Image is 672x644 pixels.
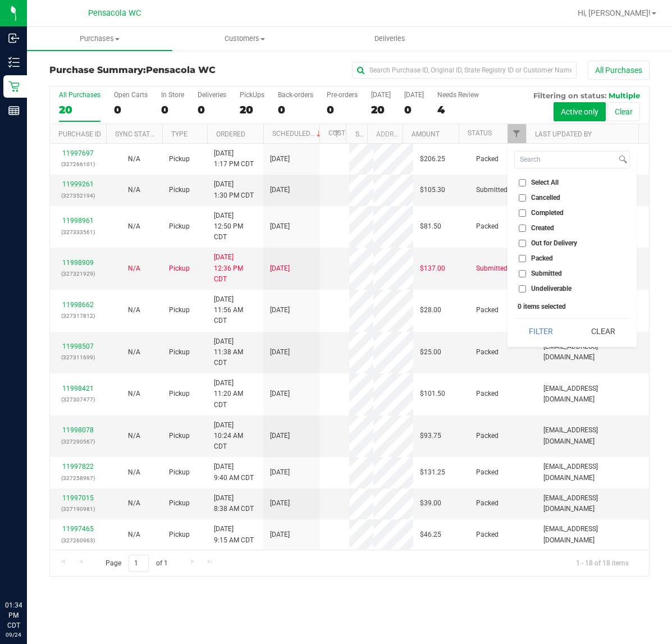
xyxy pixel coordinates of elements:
[519,225,526,232] input: Created
[567,555,638,572] span: 1 - 18 of 18 items
[11,554,45,588] iframe: Resource center
[519,255,526,262] input: Packed
[531,285,572,292] span: Undeliverable
[514,319,568,344] button: Filter
[270,263,290,274] span: [DATE]
[169,529,190,540] span: Pickup
[531,209,564,216] span: Completed
[57,159,99,170] p: (327266101)
[576,319,630,344] button: Clear
[128,155,140,163] span: Not Applicable
[57,310,99,321] p: (327317812)
[554,102,606,121] button: Active only
[371,103,391,116] div: 20
[57,394,99,405] p: (327307477)
[420,431,441,441] span: $93.75
[198,103,226,116] div: 0
[476,498,499,509] span: Packed
[214,211,257,243] span: [DATE] 12:50 PM CDT
[531,194,560,201] span: Cancelled
[270,185,290,195] span: [DATE]
[412,130,440,138] a: Amount
[404,103,424,116] div: 0
[49,65,249,75] h3: Purchase Summary:
[128,498,140,509] button: N/A
[420,154,445,165] span: $206.25
[169,389,190,399] span: Pickup
[128,348,140,356] span: Not Applicable
[115,130,158,138] a: Sync Status
[146,65,216,75] span: Pensacola WC
[5,600,22,631] p: 01:34 PM CDT
[114,103,148,116] div: 0
[57,352,99,363] p: (327311699)
[128,305,140,316] button: N/A
[169,154,190,165] span: Pickup
[169,431,190,441] span: Pickup
[128,306,140,314] span: Not Applicable
[57,268,99,279] p: (327321929)
[57,190,99,201] p: (327352194)
[531,270,562,277] span: Submitted
[216,130,245,138] a: Ordered
[171,130,188,138] a: Type
[128,154,140,165] button: N/A
[535,130,592,138] a: Last Updated By
[128,467,140,478] button: N/A
[476,467,499,478] span: Packed
[129,555,149,572] input: 1
[270,347,290,358] span: [DATE]
[169,498,190,509] span: Pickup
[476,185,508,195] span: Submitted
[508,124,526,143] a: Filter
[8,57,20,68] inline-svg: Inventory
[278,91,313,99] div: Back-orders
[270,529,290,540] span: [DATE]
[270,154,290,165] span: [DATE]
[531,225,554,231] span: Created
[169,347,190,358] span: Pickup
[214,493,254,514] span: [DATE] 8:38 AM CDT
[58,130,101,138] a: Purchase ID
[128,390,140,398] span: Not Applicable
[476,347,499,358] span: Packed
[327,91,358,99] div: Pre-orders
[531,240,577,246] span: Out for Delivery
[578,8,651,17] span: Hi, [PERSON_NAME]!
[128,389,140,399] button: N/A
[169,221,190,232] span: Pickup
[214,524,254,545] span: [DATE] 9:15 AM CDT
[62,426,94,434] a: 11998078
[437,91,479,99] div: Needs Review
[476,529,499,540] span: Packed
[519,179,526,186] input: Select All
[317,27,463,51] a: Deliveries
[5,631,22,639] p: 09/24
[27,27,172,51] a: Purchases
[198,91,226,99] div: Deliveries
[62,494,94,502] a: 11997015
[62,180,94,188] a: 11999261
[327,124,346,143] a: Filter
[214,378,257,410] span: [DATE] 11:20 AM CDT
[367,124,403,144] th: Address
[609,91,640,100] span: Multiple
[476,305,499,316] span: Packed
[519,285,526,293] input: Undeliverable
[327,103,358,116] div: 0
[420,467,445,478] span: $131.25
[59,103,100,116] div: 20
[270,389,290,399] span: [DATE]
[128,431,140,441] button: N/A
[270,498,290,509] span: [DATE]
[533,91,606,100] span: Filtering on status:
[128,186,140,194] span: Not Applicable
[468,129,492,137] a: Status
[128,222,140,230] span: Not Applicable
[214,462,254,483] span: [DATE] 9:40 AM CDT
[420,498,441,509] span: $39.00
[161,103,184,116] div: 0
[8,81,20,92] inline-svg: Retail
[531,255,553,262] span: Packed
[359,34,420,44] span: Deliveries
